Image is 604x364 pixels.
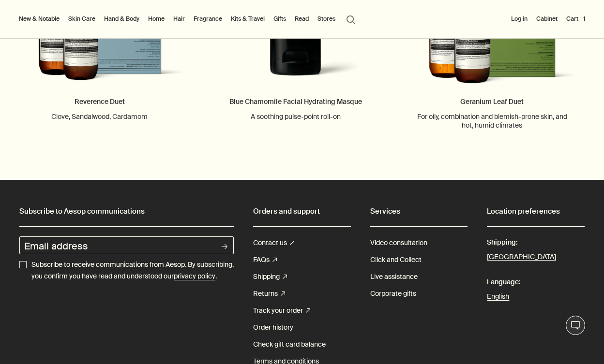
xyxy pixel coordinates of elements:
[192,13,224,25] a: Fragrance
[272,13,288,25] a: Gifts
[370,268,418,285] a: Live assistance
[534,13,559,25] a: Cabinet
[487,291,585,303] a: English
[171,13,187,25] a: Hair
[253,285,285,302] a: Returns
[370,285,416,302] a: Corporate gifts
[487,204,585,218] h2: Location preferences
[342,10,360,28] button: Open search
[509,13,529,25] button: Log in
[253,251,277,268] a: FAQs
[146,13,166,25] a: Home
[253,268,287,285] a: Shipping
[174,272,215,280] u: privacy policy
[174,271,215,282] a: privacy policy
[66,13,97,25] a: Skin Care
[102,13,141,25] a: Hand & Body
[487,274,585,291] span: Language:
[19,204,234,218] h2: Subscribe to Aesop communications
[253,234,294,251] a: Contact us
[564,13,587,25] button: Cart1
[31,259,234,282] p: Subscribe to receive communications from Aesop. By subscribing, you confirm you have read and und...
[229,13,267,25] a: Kits & Travel
[487,251,556,263] button: [GEOGRAPHIC_DATA]
[566,316,585,335] button: Live Assistance
[17,13,61,25] button: New & Notable
[370,204,468,218] h2: Services
[19,236,216,254] input: Email address
[487,234,585,251] span: Shipping:
[370,234,427,251] a: Video consultation
[370,251,422,268] a: Click and Collect
[293,13,311,25] a: Read
[253,336,326,353] a: Check gift card balance
[316,13,337,25] button: Stores
[253,302,310,319] a: Track your order
[253,319,293,336] a: Order history
[253,204,351,218] h2: Orders and support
